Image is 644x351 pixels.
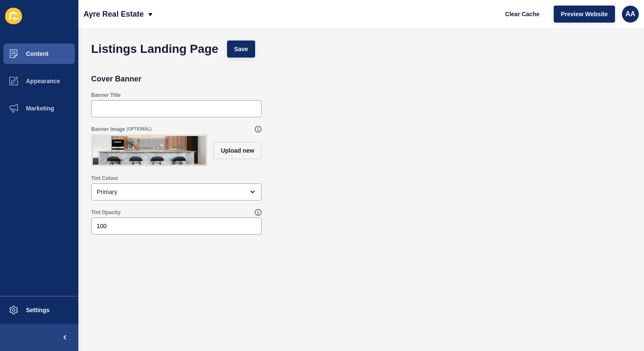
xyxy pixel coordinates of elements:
label: Banner Title [91,92,121,99]
button: Clear Cache [498,6,547,23]
label: Tint Opacity [91,209,121,216]
span: Save [234,45,248,53]
label: Banner Image [91,126,125,133]
span: Clear Cache [505,10,540,18]
span: Upload new [221,146,254,155]
span: (OPTIONAL) [126,126,151,132]
label: Tint Colour [91,175,118,182]
button: Preview Website [554,6,615,23]
button: Save [227,41,256,58]
img: d91660ed982a11c9ff7f0d2e627e8641.png [93,136,206,165]
p: Ayre Real Estate [83,3,144,25]
button: Upload new [213,142,262,159]
span: Preview Website [561,10,608,18]
span: AA [625,10,635,18]
div: open menu [91,183,262,200]
h1: Listings Landing Page [91,45,218,53]
h2: Cover Banner [91,75,141,83]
